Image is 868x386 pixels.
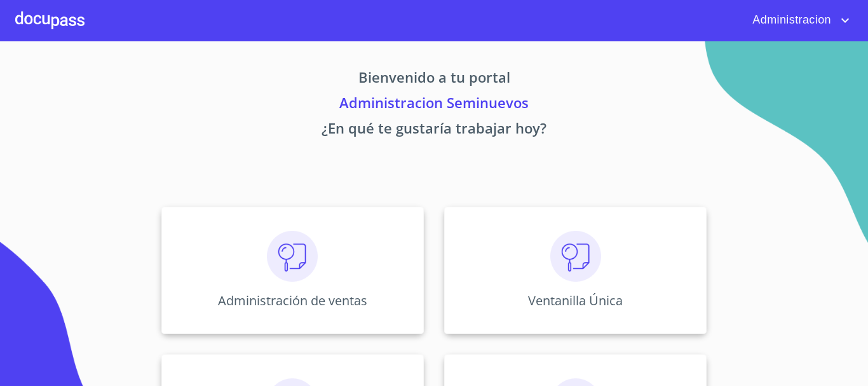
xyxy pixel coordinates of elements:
[43,118,825,143] p: ¿En qué te gustaría trabajar hoy?
[43,67,825,92] p: Bienvenido a tu portal
[743,10,853,31] button: account of current user
[743,10,837,31] span: Administracion
[550,231,601,282] img: consulta.png
[43,92,825,118] p: Administracion Seminuevos
[528,292,623,309] p: Ventanilla Única
[267,231,318,282] img: consulta.png
[218,292,367,309] p: Administración de ventas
